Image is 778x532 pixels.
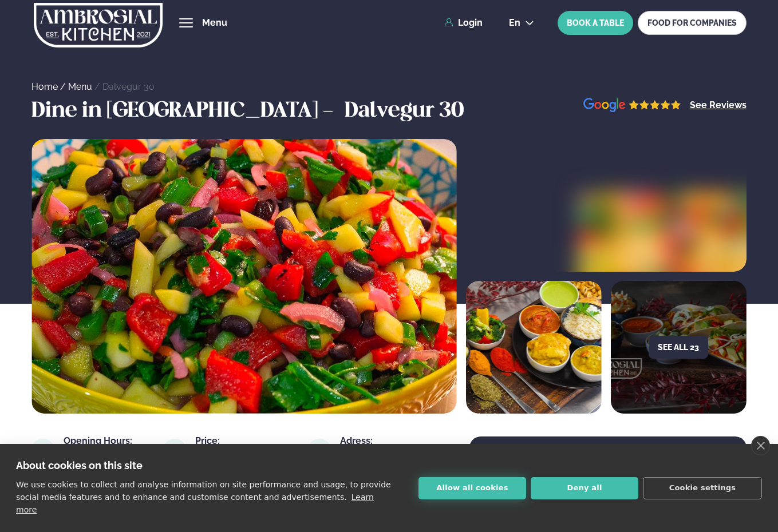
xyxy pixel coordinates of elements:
[68,81,92,92] a: Menu
[509,18,520,27] span: en
[94,81,102,92] span: /
[64,436,150,446] div: Opening Hours:
[163,439,186,462] img: image alt
[583,98,681,113] img: image alt
[345,98,464,125] h3: Dalvegur 30
[195,436,295,446] div: Price:
[16,480,391,502] p: We use cookies to collect and analyse information on site performance and usage, to provide socia...
[466,281,602,414] img: image alt
[179,16,193,30] button: hamburger
[500,18,543,27] button: en
[340,436,426,446] div: Adress:
[31,98,339,125] h3: Dine in [GEOGRAPHIC_DATA] -
[444,18,483,28] a: Login
[643,477,762,499] button: Cookie settings
[31,439,54,462] img: image alt
[558,11,633,35] button: BOOK A TABLE
[469,436,746,459] button: BOOK A TABLE
[418,477,526,499] button: Allow all cookies
[34,2,163,49] img: logo
[31,81,58,92] a: Home
[531,477,638,499] button: Deny all
[31,139,457,414] img: image alt
[60,81,68,92] span: /
[638,11,747,35] a: FOOD FOR COMPANIES
[102,81,155,92] a: Dalvegur 30
[649,336,708,359] button: See all 23
[16,459,143,471] strong: About cookies on this site
[751,436,770,455] a: close
[308,439,331,462] img: image alt
[690,101,747,110] a: See Reviews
